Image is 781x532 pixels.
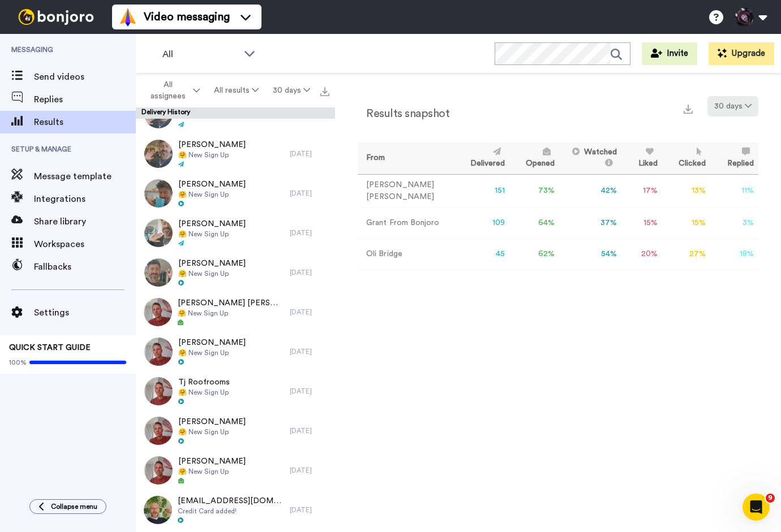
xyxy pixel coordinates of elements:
td: 64 % [509,207,560,239]
td: 54 % [559,239,621,270]
a: [EMAIL_ADDRESS][DOMAIN_NAME]Credit Card added![DATE] [136,490,335,530]
a: [PERSON_NAME]🤗 New Sign Up[DATE] [136,411,335,451]
a: Tj Roofrooms🤗 New Sign Up[DATE] [136,371,335,411]
td: Oli Bridge [358,239,453,270]
div: [DATE] [290,149,329,158]
div: [DATE] [290,505,329,514]
span: 🤗 New Sign Up [178,309,284,318]
td: [PERSON_NAME] [PERSON_NAME] [358,174,453,207]
span: Workspaces [34,237,136,251]
img: 5a6b9b4c-da98-4ee6-b0bb-17d707e06870-thumb.jpg [144,140,173,168]
div: [DATE] [290,466,329,475]
span: 🤗 New Sign Up [178,190,246,199]
td: 11 % [710,174,758,207]
div: [DATE] [290,268,329,277]
span: All [162,47,238,61]
span: Credit Card added! [178,507,284,516]
span: Share library [34,215,136,228]
div: [DATE] [290,228,329,237]
button: Collapse menu [29,499,106,514]
span: 🤗 New Sign Up [178,467,246,476]
button: Invite [642,42,697,65]
span: 🤗 New Sign Up [178,269,246,278]
td: 109 [453,207,509,239]
img: vm-color.svg [119,8,137,26]
th: Liked [621,142,662,174]
span: [PERSON_NAME] [178,416,246,427]
td: 15 % [662,207,711,239]
span: Settings [34,306,136,319]
img: 2ac4a839-893e-42da-9c30-7428c4d91ecf-thumb.jpg [144,417,173,445]
div: [DATE] [290,426,329,435]
button: 30 days [707,96,758,116]
span: [PERSON_NAME] [178,218,246,230]
span: Tj Roofrooms [178,377,230,388]
span: 🤗 New Sign Up [178,427,246,436]
th: Delivered [453,142,509,174]
span: [PERSON_NAME] [178,258,246,269]
td: 42 % [559,174,621,207]
button: Export all results that match these filters now. [317,82,333,99]
span: [PERSON_NAME] [PERSON_NAME] [178,297,284,309]
td: 37 % [559,207,621,239]
img: e32820a1-53d2-4b41-9cf1-a26e6b4b75a3-thumb.jpg [144,377,173,405]
th: Replied [710,142,758,174]
a: [PERSON_NAME]🤗 New Sign Up[DATE] [136,174,335,213]
span: [EMAIL_ADDRESS][DOMAIN_NAME] [178,495,284,507]
td: 151 [453,174,509,207]
img: 8a8f02e8-bedc-4fee-9a4d-82e8040e14b0-thumb.jpg [144,258,173,287]
td: 15 % [621,207,662,239]
button: All assignees [138,75,207,106]
span: [PERSON_NAME] [178,456,246,467]
iframe: Intercom live chat [743,494,770,521]
div: Delivery History [136,107,335,119]
th: Clicked [662,142,711,174]
a: [PERSON_NAME]🤗 New Sign Up[DATE] [136,253,335,292]
button: Export a summary of each team member’s results that match this filter now. [680,100,696,116]
img: bj-logo-header-white.svg [14,9,98,25]
button: All results [207,80,266,101]
div: [DATE] [290,189,329,198]
span: Integrations [34,192,136,206]
td: 13 % [662,174,711,207]
button: Upgrade [709,42,774,65]
img: 8d2d54ff-a7f0-481c-a8f5-a8ba46598f67-thumb.jpg [144,298,172,326]
th: Opened [509,142,560,174]
td: 27 % [662,239,711,270]
img: 3f5821a8-f2ee-44a4-b1b5-e3f6db4a448c-thumb.jpg [144,338,173,366]
span: Collapse menu [51,502,97,511]
a: [PERSON_NAME]🤗 New Sign Up[DATE] [136,134,335,174]
img: 3e171f2a-8c1a-4003-8a59-003ea36dbb8d-thumb.jpg [144,496,172,524]
span: 🤗 New Sign Up [178,388,230,397]
img: 02c7c079-6123-4e6a-ae52-8c851a2643f9-thumb.jpg [144,179,173,207]
td: 3 % [710,207,758,239]
span: 🤗 New Sign Up [178,150,246,159]
span: [PERSON_NAME] [178,139,246,150]
td: 20 % [621,239,662,270]
span: [PERSON_NAME] [178,337,246,348]
span: Fallbacks [34,260,136,274]
th: Watched [559,142,621,174]
span: Replies [34,93,136,106]
td: 62 % [509,239,560,270]
span: 🤗 New Sign Up [178,230,246,239]
img: export.svg [684,105,693,114]
td: 17 % [621,174,662,207]
a: [PERSON_NAME]🤗 New Sign Up[DATE] [136,332,335,371]
span: Message template [34,170,136,183]
span: 100% [9,358,27,367]
td: 18 % [710,239,758,270]
td: 73 % [509,174,560,207]
img: 64c9a22f-db64-4b19-a211-d4b9ac1ab616-thumb.jpg [144,219,173,247]
h2: Results snapshot [358,107,449,120]
a: [PERSON_NAME] [PERSON_NAME]🤗 New Sign Up[DATE] [136,292,335,332]
span: [PERSON_NAME] [178,179,246,190]
div: [DATE] [290,308,329,317]
span: 🤗 New Sign Up [178,348,246,357]
span: 9 [766,494,775,503]
div: [DATE] [290,387,329,396]
span: Video messaging [144,9,230,25]
td: 45 [453,239,509,270]
a: [PERSON_NAME]🤗 New Sign Up[DATE] [136,451,335,490]
img: cf157d84-c5cb-4678-a812-e8a9ddbbca70-thumb.jpg [144,456,173,485]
